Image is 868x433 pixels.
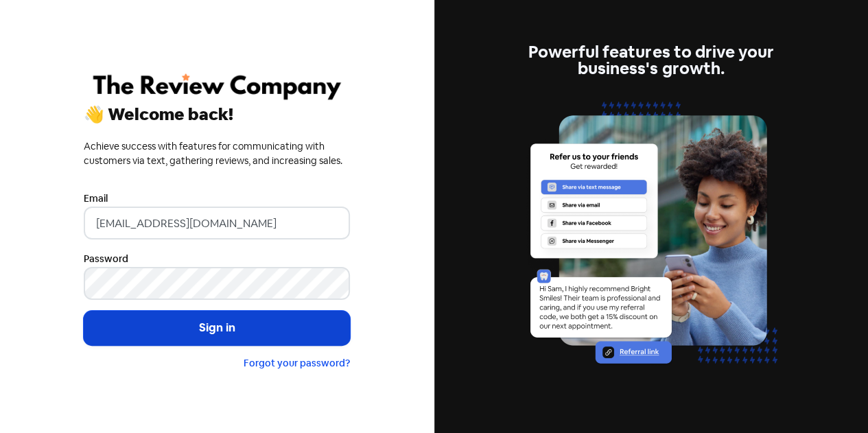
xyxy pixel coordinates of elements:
[84,311,350,345] button: Sign in
[518,44,784,77] div: Powerful features to drive your business's growth.
[84,191,108,206] label: Email
[244,357,350,369] a: Forgot your password?
[518,93,784,389] img: referrals
[84,139,350,168] div: Achieve success with features for communicating with customers via text, gathering reviews, and i...
[84,106,350,123] div: 👋 Welcome back!
[84,252,128,266] label: Password
[84,207,350,239] input: Enter your email address...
